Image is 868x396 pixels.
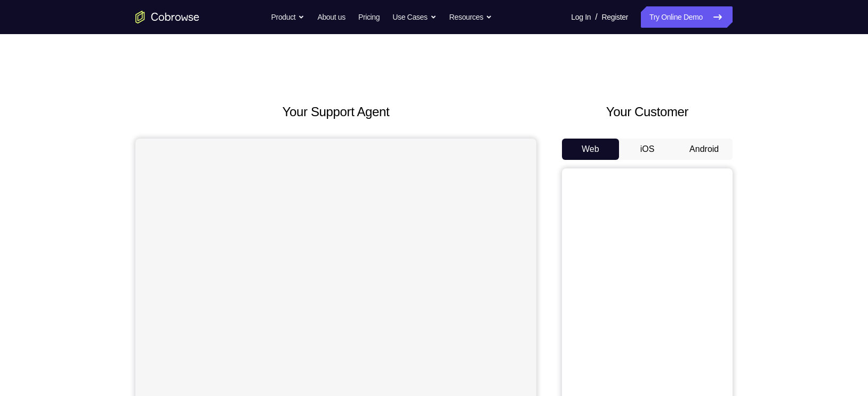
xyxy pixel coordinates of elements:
button: iOS [619,139,676,160]
h2: Your Support Agent [135,102,536,122]
button: Product [271,6,305,28]
span: / [595,11,597,23]
button: Android [676,139,733,160]
a: Register [602,6,628,28]
a: About us [317,6,345,28]
a: Try Online Demo [641,6,733,28]
a: Pricing [358,6,380,28]
button: Use Cases [392,6,436,28]
h2: Your Customer [562,102,733,122]
a: Log In [571,6,591,28]
button: Resources [449,6,493,28]
a: Go to the home page [135,11,199,23]
button: Web [562,139,619,160]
